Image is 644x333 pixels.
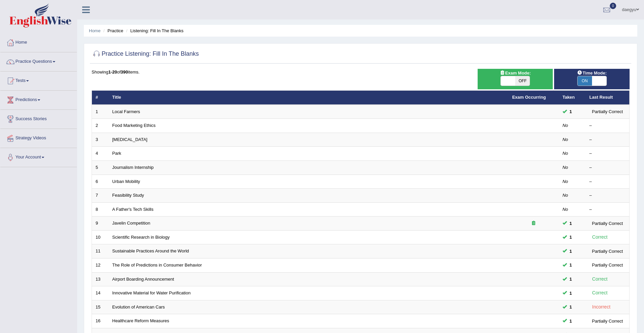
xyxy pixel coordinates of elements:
span: You cannot take this question anymore [567,318,575,325]
td: 13 [92,272,109,286]
div: Show exams occurring in exams [478,69,553,89]
a: Urban Mobility [112,179,140,184]
a: Javelin Competition [112,221,150,226]
div: Partially Correct [589,261,626,269]
th: Taken [559,91,586,105]
td: 6 [92,175,109,189]
div: – [589,123,626,129]
em: No [562,151,568,156]
span: Time Mode: [575,69,609,77]
td: 5 [92,161,109,175]
a: Your Account [0,148,77,165]
span: 0 [610,3,616,9]
em: No [562,137,568,142]
a: Scientific Research in Biology [112,235,170,240]
td: 15 [92,300,109,314]
td: 16 [92,314,109,328]
div: Partially Correct [589,318,626,325]
a: Exam Occurring [512,95,546,100]
div: Partially Correct [589,108,626,115]
a: Healthcare Reform Measures [112,318,169,323]
em: No [562,179,568,184]
div: – [589,206,626,213]
span: You cannot take this question anymore [567,220,575,227]
b: 1-20 [108,69,117,75]
span: OFF [515,76,530,86]
td: 8 [92,202,109,217]
span: You cannot take this question anymore [567,234,575,241]
a: The Role of Predictions in Consumer Behavior [112,263,202,268]
span: You cannot take this question anymore [567,248,575,255]
em: No [562,165,568,170]
div: Correct [589,275,610,283]
td: 2 [92,119,109,133]
div: – [589,192,626,199]
td: 3 [92,133,109,147]
div: Incorrect [589,303,613,311]
div: Correct [589,233,610,241]
a: Predictions [0,91,77,107]
a: Success Stories [0,110,77,127]
a: Tests [0,72,77,88]
div: Exam occurring question [512,220,555,227]
span: You cannot take this question anymore [567,303,575,311]
a: Practice Questions [0,52,77,69]
span: Exam Mode: [497,69,533,77]
a: Airport Boarding Announcement [112,277,174,282]
em: No [562,207,568,212]
div: – [589,137,626,143]
div: Partially Correct [589,220,626,227]
a: Home [89,28,101,33]
div: – [589,179,626,185]
span: ON [578,76,592,86]
th: Last Result [586,91,630,105]
em: No [562,193,568,198]
td: 14 [92,286,109,300]
a: Food Marketing Ethics [112,123,156,128]
td: 11 [92,244,109,258]
li: Listening: Fill In The Blanks [124,28,183,34]
td: 12 [92,258,109,272]
li: Practice [102,28,123,34]
a: [MEDICAL_DATA] [112,137,148,142]
a: Evolution of American Cars [112,304,165,310]
td: 10 [92,230,109,244]
span: You cannot take this question anymore [567,276,575,283]
td: 9 [92,217,109,231]
span: You cannot take this question anymore [567,261,575,269]
em: No [562,123,568,128]
a: Strategy Videos [0,129,77,146]
td: 1 [92,105,109,119]
div: – [589,150,626,157]
th: # [92,91,109,105]
h2: Practice Listening: Fill In The Blanks [92,49,199,59]
div: Showing of items. [92,69,630,75]
a: Sustainable Practices Around the World [112,248,189,253]
td: 7 [92,189,109,203]
td: 4 [92,147,109,161]
span: You cannot take this question anymore [567,108,575,115]
a: Home [0,33,77,50]
b: 390 [121,69,128,75]
a: Local Farmers [112,109,140,114]
a: Feasibility Study [112,193,144,198]
a: Journalism Internship [112,165,154,170]
a: Innovative Material for Water Purification [112,290,191,295]
th: Title [109,91,508,105]
div: Correct [589,289,610,297]
span: You cannot take this question anymore [567,290,575,297]
div: – [589,164,626,171]
a: A Father's Tech Skills [112,207,154,212]
a: Park [112,151,121,156]
div: Partially Correct [589,248,626,255]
